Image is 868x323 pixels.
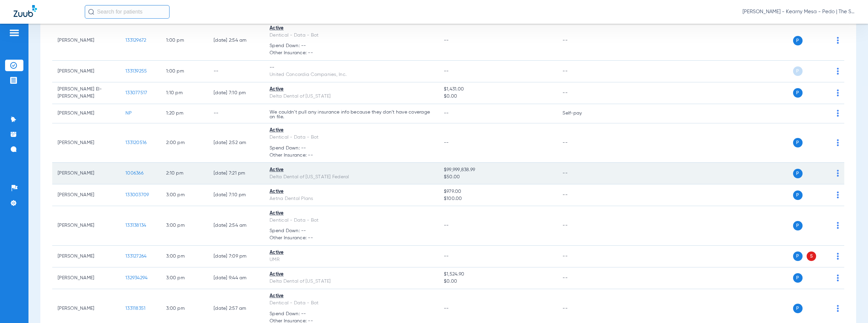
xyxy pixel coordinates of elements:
td: -- [557,61,603,82]
td: -- [557,163,603,184]
span: Spend Down: -- [270,42,433,49]
td: -- [557,246,603,267]
span: S [807,251,816,261]
div: -- [270,64,433,71]
td: -- [557,267,603,289]
span: $0.00 [444,278,552,285]
img: Search Icon [88,9,94,15]
td: 3:00 PM [161,267,208,289]
span: $1,431.00 [444,86,552,93]
td: -- [557,82,603,104]
td: -- [557,184,603,206]
span: P [793,190,803,200]
div: Delta Dental of [US_STATE] [270,93,433,100]
span: Other Insurance: -- [270,152,433,159]
span: -- [444,140,449,145]
div: Active [270,210,433,217]
td: -- [208,104,264,123]
td: [DATE] 2:52 AM [208,123,264,163]
span: 133138134 [125,223,146,228]
span: Spend Down: -- [270,227,433,235]
span: 1006366 [125,171,143,176]
td: [PERSON_NAME] [52,104,120,123]
span: 132934294 [125,276,147,280]
td: [DATE] 2:54 AM [208,21,264,61]
span: P [793,66,803,76]
span: 133127264 [125,254,146,259]
td: 3:00 PM [161,246,208,267]
td: [PERSON_NAME] [52,61,120,82]
td: -- [208,61,264,82]
span: [PERSON_NAME] - Kearny Mesa - Pedo | The Super Dentists [743,8,854,15]
span: P [793,221,803,230]
div: Dentical - Data - Bot [270,217,433,224]
div: Aetna Dental Plans [270,195,433,202]
div: Delta Dental of [US_STATE] Federal [270,174,433,181]
div: Dentical - Data - Bot [270,32,433,39]
span: P [793,251,803,261]
img: group-dot-blue.svg [837,253,839,260]
img: group-dot-blue.svg [837,191,839,198]
p: We couldn’t pull any insurance info because they don’t have coverage on file. [270,110,433,119]
div: Dentical - Data - Bot [270,134,433,141]
td: -- [557,21,603,61]
td: 1:00 PM [161,61,208,82]
div: Dentical - Data - Bot [270,300,433,307]
div: Chat Widget [834,290,868,323]
span: Other Insurance: -- [270,49,433,57]
td: [DATE] 7:10 PM [208,184,264,206]
img: Zuub Logo [14,5,37,17]
td: [PERSON_NAME] [52,163,120,184]
span: $100.00 [444,195,552,202]
span: 133139255 [125,69,147,74]
div: Active [270,86,433,93]
div: Active [270,188,433,195]
span: 133129672 [125,38,146,43]
img: group-dot-blue.svg [837,222,839,229]
span: -- [444,69,449,74]
td: 3:00 PM [161,206,208,246]
td: 1:20 PM [161,104,208,123]
span: P [793,169,803,178]
td: [PERSON_NAME] [52,246,120,267]
td: -- [557,206,603,246]
span: Spend Down: -- [270,145,433,152]
span: 133118351 [125,306,145,311]
td: [DATE] 7:09 PM [208,246,264,267]
td: 1:00 PM [161,21,208,61]
img: group-dot-blue.svg [837,110,839,117]
td: [PERSON_NAME] [52,21,120,61]
td: [DATE] 7:21 PM [208,163,264,184]
span: $1,524.90 [444,271,552,278]
span: NP [125,111,132,116]
span: $99,999,838.99 [444,166,552,174]
span: P [793,273,803,283]
span: $50.00 [444,174,552,181]
span: 133120516 [125,140,146,145]
div: UMR [270,256,433,263]
td: 3:00 PM [161,184,208,206]
div: Active [270,127,433,134]
td: Self-pay [557,104,603,123]
input: Search for patients [85,5,170,19]
img: group-dot-blue.svg [837,170,839,177]
td: [DATE] 9:44 AM [208,267,264,289]
span: -- [444,306,449,311]
td: [DATE] 2:54 AM [208,206,264,246]
span: Spend Down: -- [270,310,433,318]
td: -- [557,123,603,163]
td: 1:10 PM [161,82,208,104]
div: Delta Dental of [US_STATE] [270,278,433,285]
div: Active [270,292,433,300]
span: -- [444,38,449,43]
span: -- [444,254,449,259]
div: Active [270,271,433,278]
span: P [793,138,803,147]
img: group-dot-blue.svg [837,139,839,146]
div: United Concordia Companies, Inc. [270,71,433,78]
span: P [793,88,803,98]
span: $0.00 [444,93,552,100]
td: 2:10 PM [161,163,208,184]
td: [PERSON_NAME] [52,184,120,206]
div: Active [270,249,433,256]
